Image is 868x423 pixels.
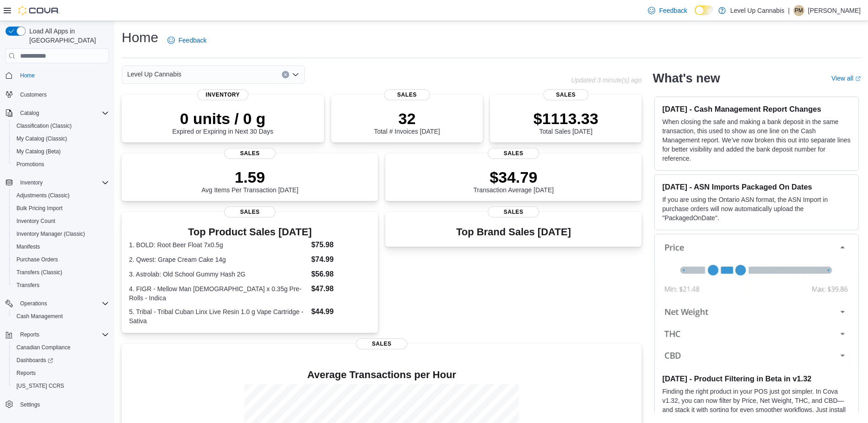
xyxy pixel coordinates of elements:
[13,133,109,144] span: My Catalog (Classic)
[16,369,36,377] span: Reports
[571,76,642,84] p: Updated 3 minute(s) ago
[456,227,571,238] h3: Top Brand Sales [DATE]
[13,228,89,239] a: Inventory Manager (Classic)
[534,109,598,128] p: $1113.33
[13,280,109,291] span: Transfers
[20,331,39,338] span: Reports
[695,5,714,15] input: Dark Mode
[16,269,62,276] span: Transfers (Classic)
[311,254,371,265] dd: $74.99
[224,206,275,217] span: Sales
[129,255,307,264] dt: 2. Qwest: Grape Cream Cake 14g
[20,109,39,117] span: Catalog
[16,148,61,155] span: My Catalog (Beta)
[16,282,39,289] span: Transfers
[129,270,307,279] dt: 3. Astrolab: Old School Gummy Hash 2G
[13,380,68,391] a: [US_STATE] CCRS
[13,342,109,353] span: Canadian Compliance
[9,215,113,228] button: Inventory Count
[13,241,109,252] span: Manifests
[16,88,109,100] span: Customers
[9,132,113,145] button: My Catalog (Classic)
[2,176,113,189] button: Inventory
[13,190,109,201] span: Adjustments (Classic)
[13,368,39,379] a: Reports
[13,267,66,278] a: Transfers (Classic)
[311,239,371,250] dd: $75.98
[129,369,634,380] h4: Average Transactions per Hour
[9,145,113,158] button: My Catalog (Beta)
[9,240,113,253] button: Manifests
[20,72,35,79] span: Home
[474,168,554,194] div: Transaction Average [DATE]
[662,374,851,383] h3: [DATE] - Product Filtering in Beta in v1.32
[16,399,43,410] a: Settings
[662,104,851,114] h3: [DATE] - Cash Management Report Changes
[127,69,181,80] span: Level Up Cannabis
[13,311,66,322] a: Cash Management
[808,5,861,16] p: [PERSON_NAME]
[16,135,67,142] span: My Catalog (Classic)
[13,280,43,291] a: Transfers
[16,243,40,250] span: Manifests
[13,228,109,239] span: Inventory Manager (Classic)
[793,5,804,16] div: Patrick McGinley
[16,192,70,199] span: Adjustments (Classic)
[26,27,109,45] span: Load All Apps in [GEOGRAPHIC_DATA]
[9,279,113,292] button: Transfers
[282,71,289,78] button: Clear input
[9,202,113,215] button: Bulk Pricing Import
[644,1,690,20] a: Feedback
[197,89,248,100] span: Inventory
[374,109,440,135] div: Total # Invoices [DATE]
[855,76,861,81] svg: External link
[662,182,851,191] h3: [DATE] - ASN Imports Packaged On Dates
[9,189,113,202] button: Adjustments (Classic)
[16,177,46,188] button: Inventory
[311,269,371,280] dd: $56.98
[129,227,371,238] h3: Top Product Sales [DATE]
[2,87,113,101] button: Customers
[172,109,273,135] div: Expired or Expiring in Next 30 Days
[9,367,113,380] button: Reports
[652,71,720,86] h2: What's new
[129,240,307,249] dt: 1. BOLD: Root Beer Float 7x0.5g
[730,5,784,16] p: Level Up Cannabis
[20,300,47,307] span: Operations
[9,380,113,392] button: [US_STATE] CCRS
[16,161,44,168] span: Promotions
[16,70,38,81] a: Home
[16,313,63,320] span: Cash Management
[16,122,72,130] span: Classification (Classic)
[795,5,803,16] span: PM
[20,401,40,408] span: Settings
[13,146,109,157] span: My Catalog (Beta)
[129,284,307,303] dt: 4. FIGR - Mellow Man [DEMOGRAPHIC_DATA] x 0.35g Pre-Rolls - Indica
[13,342,74,353] a: Canadian Compliance
[13,311,109,322] span: Cash Management
[13,203,66,214] a: Bulk Pricing Import
[16,357,53,364] span: Dashboards
[474,168,554,186] p: $34.79
[534,109,598,135] div: Total Sales [DATE]
[122,28,158,47] h1: Home
[16,298,109,309] span: Operations
[2,69,113,82] button: Home
[356,338,407,349] span: Sales
[311,283,371,294] dd: $47.98
[9,266,113,279] button: Transfers (Classic)
[18,6,59,15] img: Cova
[292,71,299,78] button: Open list of options
[2,328,113,341] button: Reports
[9,253,113,266] button: Purchase Orders
[13,133,71,144] a: My Catalog (Classic)
[13,216,59,227] a: Inventory Count
[311,306,371,317] dd: $44.99
[9,119,113,132] button: Classification (Classic)
[9,341,113,354] button: Canadian Compliance
[16,256,58,263] span: Purchase Orders
[13,146,65,157] a: My Catalog (Beta)
[16,399,109,410] span: Settings
[9,354,113,367] a: Dashboards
